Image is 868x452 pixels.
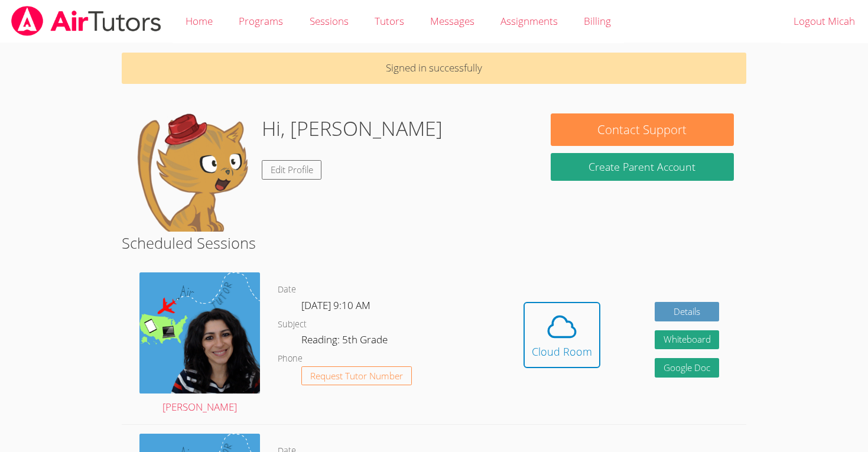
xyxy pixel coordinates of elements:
[278,317,307,332] dt: Subject
[551,153,734,181] button: Create Parent Account
[122,53,747,84] p: Signed in successfully
[655,302,720,321] a: Details
[122,232,747,254] h2: Scheduled Sessions
[134,113,252,232] img: default.png
[532,343,592,360] div: Cloud Room
[301,298,370,312] span: [DATE] 9:10 AM
[139,272,260,393] img: air%20tutor%20avatar.png
[301,331,390,352] dd: Reading: 5th Grade
[262,160,322,180] a: Edit Profile
[139,272,260,415] a: [PERSON_NAME]
[310,372,403,381] span: Request Tutor Number
[430,14,474,28] span: Messages
[278,282,296,297] dt: Date
[655,358,720,378] a: Google Doc
[655,330,720,350] button: Whiteboard
[551,113,734,146] button: Contact Support
[10,6,162,36] img: airtutors_banner-c4298cdbf04f3fff15de1276eac7730deb9818008684d7c2e4769d2f7ddbe033.png
[262,113,443,144] h1: Hi, [PERSON_NAME]
[524,302,600,368] button: Cloud Room
[301,366,412,386] button: Request Tutor Number
[278,352,303,366] dt: Phone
